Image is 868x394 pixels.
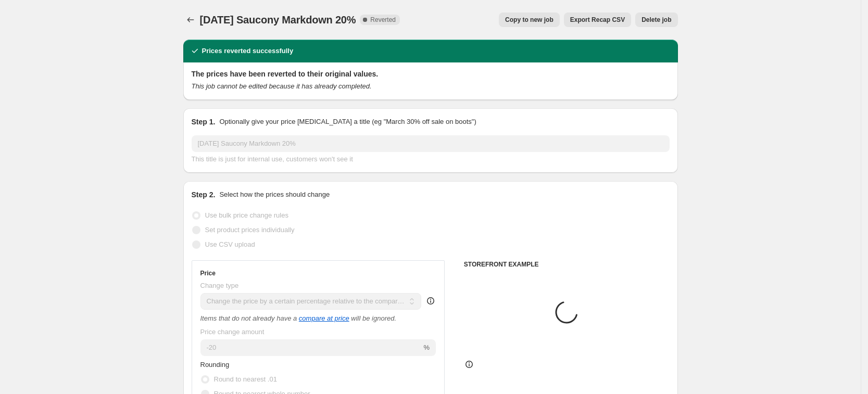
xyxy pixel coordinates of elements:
span: Price change amount [200,328,265,336]
button: compare at price [299,314,349,322]
span: Change type [200,282,239,289]
h2: The prices have been reverted to their original values. [192,69,670,79]
button: Delete job [635,12,677,27]
span: Delete job [641,16,671,24]
span: Export Recap CSV [570,16,625,24]
span: Rounding [200,361,230,368]
input: 30% off holiday sale [192,135,670,152]
p: Select how the prices should change [219,189,330,200]
span: Use bulk price change rules [205,211,288,219]
i: will be ignored. [351,314,396,322]
span: Round to nearest .01 [214,375,277,383]
span: Use CSV upload [205,240,255,248]
button: Copy to new job [499,12,560,27]
h6: STOREFRONT EXAMPLE [464,260,670,269]
p: Optionally give your price [MEDICAL_DATA] a title (eg "March 30% off sale on boots") [219,117,476,127]
button: Price change jobs [183,12,198,27]
i: This job cannot be edited because it has already completed. [192,82,372,90]
span: Set product prices individually [205,226,295,234]
span: % [423,344,430,351]
button: Export Recap CSV [564,12,631,27]
i: Items that do not already have a [200,314,297,322]
h2: Prices reverted successfully [202,46,294,56]
h2: Step 2. [192,189,216,200]
div: help [425,296,436,306]
span: [DATE] Saucony Markdown 20% [200,14,356,26]
input: -20 [200,339,422,356]
span: This title is just for internal use, customers won't see it [192,155,353,163]
h3: Price [200,269,216,277]
h2: Step 1. [192,117,216,127]
span: Copy to new job [505,16,553,24]
span: Reverted [370,16,396,24]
